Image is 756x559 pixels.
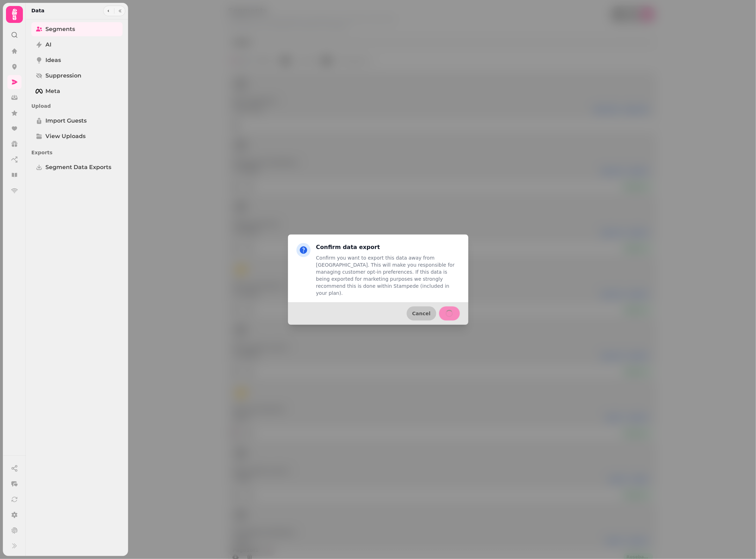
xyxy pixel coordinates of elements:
[407,306,436,321] button: Cancel
[45,25,75,33] span: Segments
[31,69,123,83] a: Suppression
[45,117,87,125] span: Import Guests
[31,7,44,14] h2: Data
[31,22,123,36] a: Segments
[316,254,460,297] p: Confirm you want to export this data away from [GEOGRAPHIC_DATA]. This will make you responsible ...
[31,53,123,67] a: Ideas
[45,87,60,95] span: Meta
[45,56,61,64] span: Ideas
[721,525,756,559] iframe: Chat Widget
[26,19,128,556] nav: Tabs
[31,38,123,52] a: AI
[31,84,123,98] a: Meta
[31,160,123,174] a: Segment Data Exports
[31,146,123,159] p: Exports
[31,129,123,143] a: View Uploads
[31,100,123,112] p: Upload
[45,72,81,80] span: Suppression
[45,163,111,172] span: Segment Data Exports
[316,243,460,251] h2: Confirm data export
[45,132,86,141] span: View Uploads
[412,311,431,316] span: Cancel
[31,114,123,128] a: Import Guests
[45,41,51,49] span: AI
